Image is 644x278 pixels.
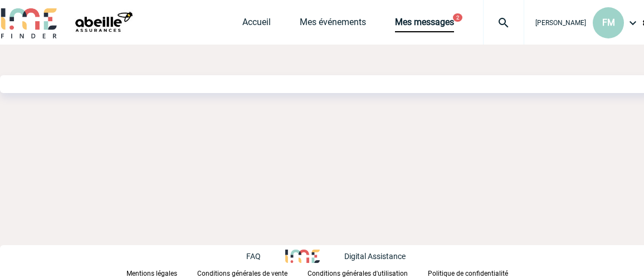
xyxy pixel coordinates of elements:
[126,267,197,278] a: Mentions légales
[242,17,271,32] a: Accueil
[285,250,320,263] img: http://www.idealmeetingsevents.fr/
[602,17,615,28] span: FM
[197,267,308,278] a: Conditions générales de vente
[308,267,428,278] a: Conditions générales d'utilisation
[126,270,177,277] p: Mentions légales
[395,17,454,32] a: Mes messages
[428,267,526,278] a: Politique de confidentialité
[453,13,462,22] button: 2
[246,252,261,261] p: FAQ
[197,270,287,277] p: Conditions générales de vente
[428,270,508,277] p: Politique de confidentialité
[246,250,285,261] a: FAQ
[344,252,406,261] p: Digital Assistance
[300,17,366,32] a: Mes événements
[535,19,586,27] span: [PERSON_NAME]
[308,270,408,277] p: Conditions générales d'utilisation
